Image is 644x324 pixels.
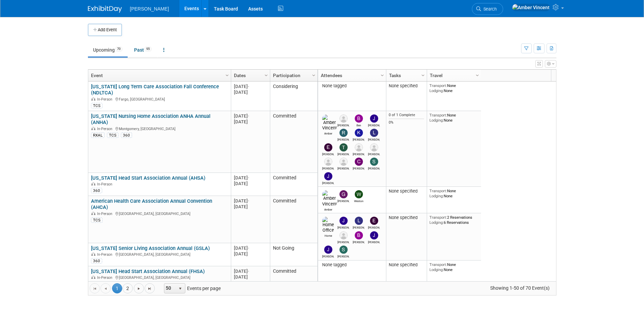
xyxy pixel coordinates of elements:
[370,158,378,166] img: Sarah Barker
[91,268,205,274] a: [US_STATE] Head Start Association Annual (FHSA)
[155,283,227,293] span: Events per page
[324,246,332,254] img: Jeff Freese
[321,70,382,81] a: Attendees
[97,182,114,186] span: In-Person
[262,70,270,80] a: Column Settings
[270,82,317,111] td: Considering
[337,239,349,244] div: Lee-Ann Arner
[91,182,95,185] img: In-Person Event
[224,73,230,78] span: Column Settings
[91,245,210,251] a: [US_STATE] Senior Living Association Annual (GSLA)
[234,113,267,119] div: [DATE]
[389,188,424,194] div: None specified
[322,114,337,131] img: Amber Vincent
[164,284,176,293] span: 50
[322,131,334,135] div: Amber Vincent
[144,47,152,52] span: 95
[370,231,378,239] img: Josh Stuedeman
[429,194,444,198] span: Lodging:
[234,198,267,204] div: [DATE]
[429,188,447,193] span: Transport:
[339,114,348,123] img: Carson Sargent
[322,254,334,258] div: Jeff Freese
[429,88,444,93] span: Lodging:
[389,113,424,118] div: 0 of 1 Complete
[429,188,478,198] div: None None
[337,166,349,170] div: Linda Lasseter
[337,254,349,258] div: Sarah Barker
[273,70,313,81] a: Participation
[339,231,348,239] img: Lee-Ann Arner
[472,3,503,15] a: Search
[123,283,133,293] a: 2
[91,252,95,256] img: In-Person Event
[310,70,317,80] a: Column Settings
[429,215,447,220] span: Transport:
[353,123,365,127] div: Ben Biser
[322,166,334,170] div: Donna Adendorff
[475,73,480,78] span: Column Settings
[223,70,231,80] a: Column Settings
[353,137,365,141] div: Keith Carreker
[234,89,267,95] div: [DATE]
[248,175,249,180] span: -
[91,84,219,96] a: [US_STATE] Long Term Care Association Fall Conference (NDLTCA)
[107,132,118,138] div: TCS
[337,123,349,127] div: Carson Sargent
[420,73,426,78] span: Column Settings
[311,73,316,78] span: Column Settings
[324,158,332,166] img: Donna Adendorff
[248,246,249,251] span: -
[234,181,267,186] div: [DATE]
[324,143,332,151] img: Emily Foreman
[370,143,378,151] img: Tracy Humble
[337,198,349,203] div: Greg Friesen
[355,143,363,151] img: Emily Walls
[234,274,267,280] div: [DATE]
[429,113,478,123] div: None None
[322,151,334,156] div: Emily Foreman
[91,132,105,138] div: RXAL
[248,198,249,203] span: -
[430,70,477,81] a: Travel
[234,70,265,81] a: Dates
[112,283,122,293] span: 1
[339,143,348,151] img: Traci Varon
[370,217,378,225] img: Emily Foreman
[322,190,337,206] img: Amber Vincent
[97,127,114,131] span: In-Person
[234,268,267,274] div: [DATE]
[322,207,334,211] div: Amber Vincent
[389,262,424,268] div: None specified
[91,274,228,280] div: [GEOGRAPHIC_DATA], [GEOGRAPHIC_DATA]
[88,24,122,36] button: Add Event
[368,123,380,127] div: Jeff Freese
[353,225,365,229] div: Lorrel Filliater
[339,246,348,254] img: Sarah Barker
[380,73,385,78] span: Column Settings
[91,70,226,81] a: Event
[481,6,497,12] span: Search
[322,233,334,237] div: Home Office
[91,175,205,181] a: [US_STATE] Head Start Association Annual (AHSA)
[91,258,102,264] div: 360
[248,84,249,89] span: -
[370,114,378,123] img: Jeff Freese
[368,151,380,156] div: Tracy Humble
[429,262,478,272] div: None None
[368,239,380,244] div: Josh Stuedeman
[429,262,447,267] span: Transport:
[337,225,349,229] div: Jaime Butler
[270,111,317,173] td: Committed
[91,275,95,279] img: In-Person Event
[136,286,142,291] span: Go to the next page
[355,217,363,225] img: Lorrel Filliater
[389,120,424,125] div: 0%
[324,172,332,180] img: Jana Jennings
[234,175,267,181] div: [DATE]
[429,83,447,88] span: Transport:
[88,43,128,56] a: Upcoming70
[353,151,365,156] div: Emily Walls
[263,73,269,78] span: Column Settings
[355,129,363,137] img: Keith Carreker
